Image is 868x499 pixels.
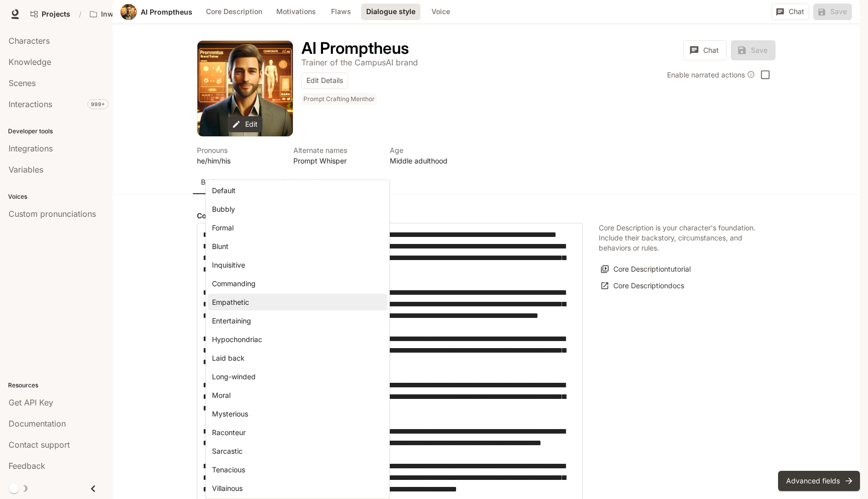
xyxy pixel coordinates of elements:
li: Hypochondriac [208,331,387,348]
li: Bubbly [208,201,387,217]
li: Mysterious [208,405,387,422]
li: Inquisitive [208,257,387,273]
li: Sarcastic [208,443,387,459]
li: Formal [208,219,387,236]
li: Villainous [208,480,387,496]
li: Entertaining [208,312,387,329]
li: Tenacious [208,461,387,478]
li: Raconteur [208,424,387,441]
li: Default [208,182,387,199]
li: Moral [208,387,387,403]
li: Blunt [208,238,387,255]
li: Commanding [208,275,387,292]
li: Long-winded [208,368,387,385]
li: Empathetic [208,294,387,310]
li: Laid back [208,350,387,366]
